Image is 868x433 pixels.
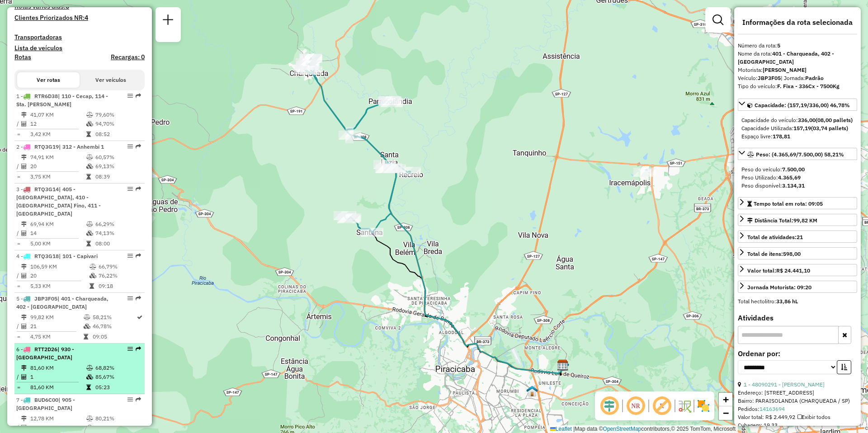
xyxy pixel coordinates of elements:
a: Nova sessão e pesquisa [159,11,177,31]
a: Zoom in [719,393,732,406]
span: + [723,394,729,405]
strong: (08,00 pallets) [816,117,853,123]
i: Distância Total [21,416,27,421]
div: Atividade não roteirizada - ADAO ESPERTI IRACEMA [633,168,656,177]
span: | 401 - Charqueada, 402 - [GEOGRAPHIC_DATA] [16,295,108,310]
strong: 7.500,00 [782,166,805,173]
td: 09:05 [92,332,136,341]
em: Opções [127,397,133,402]
h4: Recargas: 0 [111,53,145,61]
span: Peso do veículo: [741,166,805,173]
td: / [16,119,21,128]
i: Total de Atividades [21,164,27,169]
i: Total de Atividades [21,374,27,380]
td: 41,07 KM [30,110,86,119]
a: Total de atividades:21 [738,231,857,243]
td: 1 [30,423,86,432]
td: 74,13% [95,229,141,238]
strong: R$ 24.441,10 [776,267,810,274]
span: | 101 - Capivari [59,253,98,259]
td: 80,21% [95,414,141,423]
em: Rota exportada [136,93,141,99]
i: % de utilização do peso [86,155,93,160]
a: Zoom out [719,406,732,420]
td: 20 [30,162,86,171]
div: Map data © contributors,© 2025 TomTom, Microsoft [548,425,738,433]
span: 6 - [16,346,74,361]
i: % de utilização do peso [86,112,93,118]
div: Tipo do veículo: [738,82,857,90]
td: = [16,282,21,291]
div: Endereço: [STREET_ADDRESS] [738,389,857,397]
label: Ordenar por: [738,348,857,359]
em: Opções [127,346,133,352]
td: 08:00 [95,239,141,248]
td: 68,82% [95,363,141,372]
span: RTQ3G18 [34,253,59,259]
i: % de utilização da cubagem [90,273,96,278]
h4: Clientes Priorizados NR: [14,14,145,22]
i: Tempo total em rota [86,241,91,246]
td: / [16,229,21,238]
td: 5,33 KM [30,282,89,291]
td: 74,91 KM [30,153,86,162]
i: Tempo total em rota [86,385,91,390]
i: Distância Total [21,365,27,371]
span: Cubagem: 19,33 [738,422,778,428]
i: Total de Atividades [21,324,27,329]
a: Total de itens:598,00 [738,247,857,259]
a: Capacidade: (157,19/336,00) 46,78% [738,99,857,111]
span: Exibir todos [797,414,830,420]
i: Distância Total [21,155,27,160]
strong: 5 [777,42,780,49]
span: BUD6C00 [34,396,58,403]
td: = [16,130,21,139]
strong: 3.134,31 [782,182,805,189]
a: Leaflet [550,426,572,432]
strong: 157,19 [793,125,811,132]
div: Espaço livre: [741,132,854,141]
i: % de utilização da cubagem [86,231,93,236]
td: 79,60% [95,110,141,119]
span: Tempo total em rota: 09:05 [754,200,823,207]
div: Nome da rota: [738,50,857,66]
em: Opções [127,144,133,149]
td: 12,78 KM [30,414,86,423]
a: OpenStreetMap [603,426,642,432]
span: 2 - [16,143,104,150]
td: 3,42 KM [30,130,86,139]
i: Tempo total em rota [90,283,94,289]
span: | [573,426,575,432]
i: % de utilização do peso [86,221,93,227]
td: 99,82 KM [30,313,83,322]
td: = [16,332,21,341]
i: % de utilização do peso [86,416,93,421]
td: 12 [30,119,86,128]
span: RTQ3G14 [34,186,59,193]
td: 81,60 KM [30,363,86,372]
strong: 4 [85,14,88,22]
em: Opções [127,296,133,301]
span: 3 - [16,186,101,217]
div: Peso Utilizado: [741,174,854,182]
td: 46,78% [92,322,136,331]
span: 4 - [16,253,98,259]
a: Peso: (4.365,69/7.500,00) 58,21% [738,148,857,160]
td: 60,57% [95,153,141,162]
h4: Atividades [738,314,857,322]
h4: Transportadoras [14,33,145,41]
td: / [16,162,21,171]
img: CDD Piracicaba [557,359,569,371]
div: Número da rota: [738,42,857,50]
span: | 905 - [GEOGRAPHIC_DATA] [16,396,75,411]
em: Opções [127,93,133,99]
td: 05:23 [95,383,141,392]
td: 85,67% [95,372,141,381]
i: % de utilização da cubagem [86,164,93,169]
td: 66,79% [98,262,141,271]
td: 5,00 KM [30,239,86,248]
i: Total de Atividades [21,425,27,430]
div: Distância Total: [747,216,817,225]
div: Bairro: PARAISOLANDIA (CHARQUEADA / SP) [738,397,857,405]
td: 14 [30,229,86,238]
